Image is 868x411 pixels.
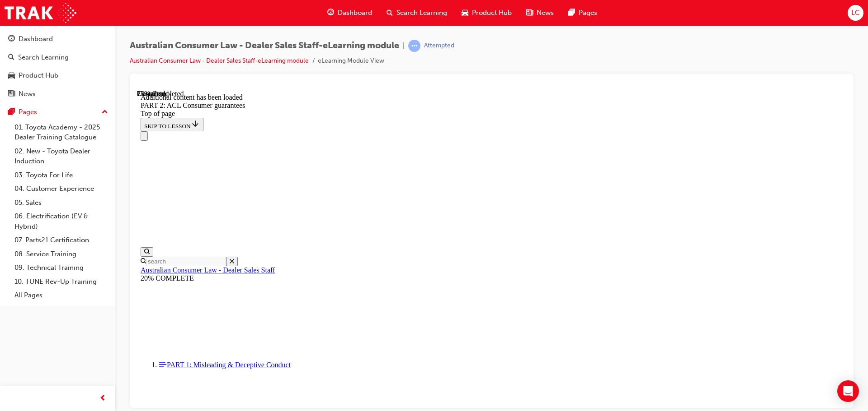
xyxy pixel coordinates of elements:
[8,35,15,43] span: guage-icon
[11,144,112,168] a: 02. New - Toyota Dealer Induction
[4,104,112,120] button: Pages
[561,4,604,22] a: pages-iconPages
[8,72,15,80] span: car-icon
[4,157,16,167] button: Open search menu
[4,185,706,193] div: 20% COMPLETE
[320,4,379,22] a: guage-iconDashboard
[8,108,15,116] span: pages-icon
[537,8,554,18] span: News
[4,20,706,28] div: Top of page
[579,8,597,18] span: Pages
[327,7,334,18] span: guage-icon
[19,34,53,44] div: Dashboard
[102,106,108,118] span: up-icon
[379,4,454,22] a: search-iconSearch Learning
[7,33,63,40] span: SKIP TO LESSON
[99,393,106,404] span: prev-icon
[19,89,36,99] div: News
[4,31,112,47] a: Dashboard
[568,7,575,18] span: pages-icon
[4,49,112,66] a: Search Learning
[387,7,393,18] span: search-icon
[4,42,11,51] button: Close navigation menu
[338,8,372,18] span: Dashboard
[4,12,706,20] div: PART 2: ACL Consumer guarantees
[454,4,519,22] a: car-iconProduct Hub
[11,168,112,182] a: 03. Toyota For Life
[11,288,112,302] a: All Pages
[4,29,112,104] button: DashboardSearch LearningProduct HubNews
[4,4,706,12] div: Additional content has been loaded
[11,209,112,233] a: 06. Electrification (EV & Hybrid)
[11,120,112,144] a: 01. Toyota Academy - 2025 Dealer Training Catalogue
[8,90,15,98] span: news-icon
[424,42,454,50] div: Attempted
[9,167,89,176] input: Search
[848,5,863,21] button: LC
[19,107,37,117] div: Pages
[8,54,14,62] span: search-icon
[519,4,561,22] a: news-iconNews
[472,8,512,18] span: Product Hub
[837,380,859,402] div: Open Intercom Messenger
[11,261,112,275] a: 09. Technical Training
[18,52,69,63] div: Search Learning
[4,28,66,42] button: SKIP TO LESSON
[11,182,112,196] a: 04. Customer Experience
[130,41,399,51] span: Australian Consumer Law - Dealer Sales Staff-eLearning module
[851,8,860,18] span: LC
[11,275,112,289] a: 10. TUNE Rev-Up Training
[11,233,112,247] a: 07. Parts21 Certification
[89,167,101,176] button: Close search menu
[5,3,76,23] img: Trak
[4,86,112,102] a: News
[526,7,533,18] span: news-icon
[408,40,420,52] span: learningRecordVerb_ATTEMPT-icon
[4,176,138,184] a: Australian Consumer Law - Dealer Sales Staff
[11,196,112,210] a: 05. Sales
[11,247,112,261] a: 08. Service Training
[4,67,112,84] a: Product Hub
[130,57,309,65] a: Australian Consumer Law - Dealer Sales Staff-eLearning module
[462,7,468,18] span: car-icon
[318,56,384,66] li: eLearning Module View
[403,41,405,51] span: |
[396,8,447,18] span: Search Learning
[19,70,58,81] div: Product Hub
